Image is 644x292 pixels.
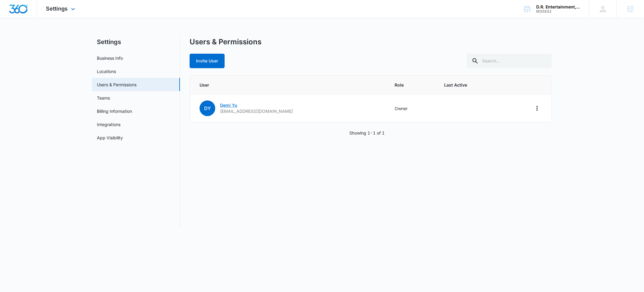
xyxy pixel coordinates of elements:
[97,68,116,75] a: Locations
[97,81,136,88] a: Users & Permissions
[190,54,225,68] button: Invite User
[200,106,215,111] a: DY
[97,135,123,141] a: App Visibility
[444,82,497,88] span: Last Active
[532,103,542,113] button: Actions
[97,121,120,128] a: Integrations
[220,108,293,114] p: [EMAIL_ADDRESS][DOMAIN_NAME]
[467,54,552,68] input: Search...
[190,37,261,46] h1: Users & Permissions
[200,82,380,88] span: User
[97,108,132,114] a: Billing Information
[97,95,110,101] a: Teams
[46,5,68,12] span: Settings
[97,55,123,61] a: Business Info
[350,130,385,136] p: Showing 1-1 of 1
[395,82,430,88] span: Role
[220,103,237,108] a: Demi Yu
[388,94,437,122] td: Owner
[536,9,580,14] div: account id
[92,37,180,46] h2: Settings
[200,100,215,116] span: DY
[536,5,580,9] div: account name
[190,58,225,63] a: Invite User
